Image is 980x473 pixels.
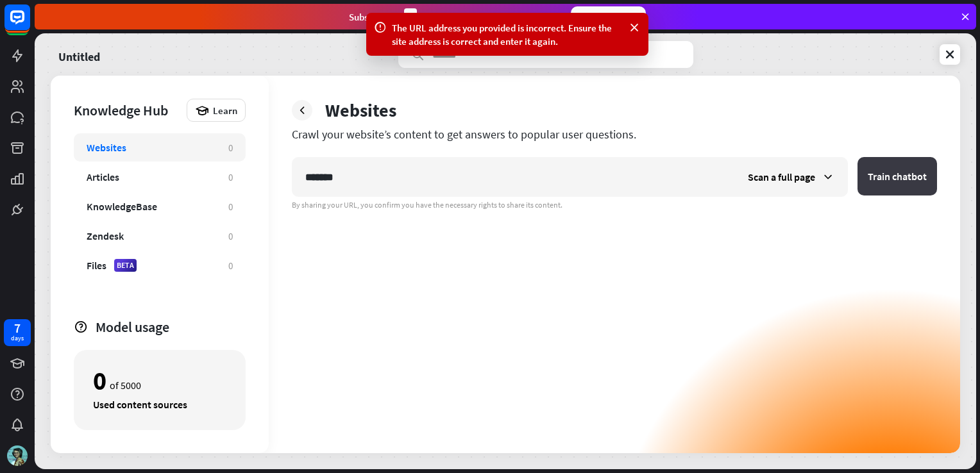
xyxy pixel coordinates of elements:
[11,334,24,343] div: days
[93,398,226,411] div: Used content sources
[404,8,417,26] div: 3
[4,319,31,346] a: 7 days
[93,370,106,392] div: 0
[228,142,233,154] div: 0
[228,171,233,183] div: 0
[292,200,937,210] div: By sharing your URL, you confirm you have the necessary rights to share its content.
[87,170,119,183] div: Articles
[87,229,124,242] div: Zendesk
[325,99,396,122] div: Websites
[228,201,233,213] div: 0
[213,104,237,117] span: Learn
[58,41,100,68] a: Untitled
[292,127,937,142] div: Crawl your website’s content to get answers to popular user questions.
[96,318,246,336] div: Model usage
[87,200,157,213] div: KnowledgeBase
[228,230,233,242] div: 0
[228,260,233,272] div: 0
[10,5,49,44] button: Open LiveChat chat widget
[93,370,226,392] div: of 5000
[14,322,21,334] div: 7
[571,6,646,27] div: Subscribe now
[392,21,623,48] div: The URL address you provided is incorrect. Ensure the site address is correct and enter it again.
[857,157,937,195] button: Train chatbot
[87,141,126,154] div: Websites
[114,259,137,272] div: BETA
[349,8,561,26] div: Subscribe in days to get your first month for $1
[87,259,106,272] div: Files
[748,170,815,183] span: Scan a full page
[74,101,180,119] div: Knowledge Hub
